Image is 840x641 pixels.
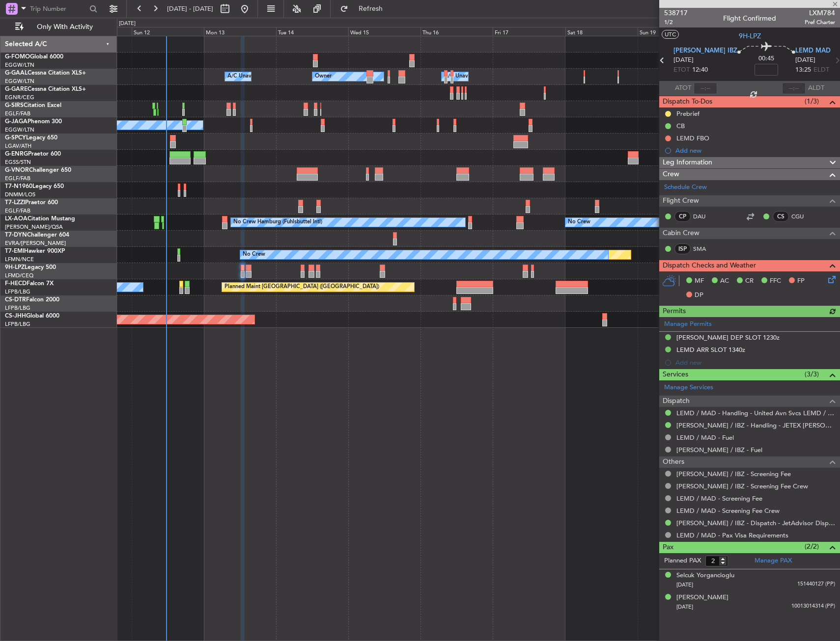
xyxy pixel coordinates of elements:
span: ALDT [808,83,824,93]
span: AC [720,276,729,286]
div: Tue 14 [276,27,348,36]
div: Fri 17 [493,27,565,36]
span: Refresh [350,5,392,12]
span: T7-DYN [5,232,27,238]
input: Trip Number [30,1,86,16]
span: (2/2) [805,541,819,552]
a: T7-N1960Legacy 650 [5,184,64,189]
div: ISP [674,243,691,254]
span: 12:40 [692,65,708,75]
a: LEMD / MAD - Fuel [676,433,734,442]
span: [PERSON_NAME] IBZ [673,46,737,56]
span: FFC [770,276,781,286]
div: No Crew [243,247,265,262]
a: LFPB/LBG [5,320,30,328]
span: 9H-LPZ [739,31,761,41]
span: Others [663,456,684,468]
a: [PERSON_NAME]/QSA [5,223,63,231]
div: Thu 16 [420,27,493,36]
span: [DATE] [795,55,815,65]
a: T7-EMIHawker 900XP [5,248,65,254]
a: EGLF/FAB [5,175,30,182]
span: LEMD MAD [795,46,831,56]
a: LEMD / MAD - Screening Fee Crew [676,507,780,515]
span: T7-LZZI [5,200,25,206]
div: Wed 15 [348,27,420,36]
span: MF [695,276,704,286]
span: Pax [663,542,673,553]
span: T7-N1960 [5,184,32,189]
a: LFPB/LBG [5,288,30,295]
span: DP [695,291,703,300]
a: G-FOMOGlobal 6000 [5,54,63,60]
a: G-SPCYLegacy 650 [5,135,57,141]
a: T7-DYNChallenger 604 [5,232,69,238]
a: LEMD / MAD - Pax Visa Requirements [676,531,788,539]
div: Add new [675,146,835,155]
span: [DATE] - [DATE] [167,4,213,13]
a: LGAV/ATH [5,142,31,150]
button: Refresh [336,1,394,17]
span: Services [663,369,688,380]
a: T7-LZZIPraetor 600 [5,200,58,206]
div: A/C Unavailable [227,69,268,84]
span: Dispatch [663,396,690,407]
span: [DATE] [673,55,694,65]
div: CS [773,211,789,222]
span: Cabin Crew [663,228,700,239]
span: 13:25 [795,65,811,75]
div: [DATE] [119,20,136,28]
a: 9H-LPZLegacy 500 [5,265,56,270]
div: Planned Maint [GEOGRAPHIC_DATA] ([GEOGRAPHIC_DATA]) [224,280,379,294]
a: [PERSON_NAME] / IBZ - Screening Fee [676,470,791,478]
a: F-HECDFalcon 7X [5,281,54,287]
span: ETOT [673,65,690,75]
label: Planned PAX [664,556,701,566]
a: [PERSON_NAME] / IBZ - Screening Fee Crew [676,482,808,490]
a: LEMD / MAD - Screening Fee [676,494,762,503]
a: G-ENRGPraetor 600 [5,151,61,157]
span: G-ENRG [5,151,28,157]
span: Dispatch Checks and Weather [663,260,756,271]
span: LXM784 [805,8,835,18]
span: [DATE] [676,603,693,611]
div: Prebrief [676,109,700,118]
button: Only With Activity [11,19,107,35]
span: Only With Activity [26,24,104,30]
div: CB [676,122,685,130]
a: CS-JHHGlobal 6000 [5,313,59,319]
div: Mon 13 [204,27,276,36]
a: [PERSON_NAME] / IBZ - Dispatch - JetAdvisor Dispatch 9H [676,519,835,527]
span: FP [797,276,805,286]
a: G-GAALCessna Citation XLS+ [5,70,86,76]
div: Sun 19 [638,27,710,36]
span: Pref Charter [805,18,835,27]
span: 538717 [664,8,688,18]
a: Manage PAX [755,556,792,566]
span: 00:45 [758,54,774,64]
span: 151440127 (PP) [797,580,835,588]
span: LX-AOA [5,216,28,222]
span: F-HECD [5,281,27,287]
span: (1/3) [805,96,819,107]
div: A/C Unavailable [444,69,485,84]
span: [DATE] [676,581,693,588]
span: Leg Information [663,157,712,168]
a: EGGW/LTN [5,61,34,69]
a: DAU [693,212,715,221]
span: Dispatch To-Dos [663,96,712,107]
a: EGGW/LTN [5,78,34,85]
a: Manage Services [664,383,713,393]
a: SMA [693,244,715,253]
a: LEMD / MAD - Handling - United Avn Svcs LEMD / MAD [676,409,835,417]
span: G-VNOR [5,167,29,173]
div: [PERSON_NAME] [676,593,728,603]
a: EGLF/FAB [5,207,30,214]
span: ELDT [813,65,829,75]
span: (3/3) [805,369,819,379]
span: G-GARE [5,86,28,92]
a: G-VNORChallenger 650 [5,167,71,173]
a: EVRA/[PERSON_NAME] [5,240,66,247]
div: Flight Confirmed [723,13,776,24]
a: EGGW/LTN [5,126,34,134]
